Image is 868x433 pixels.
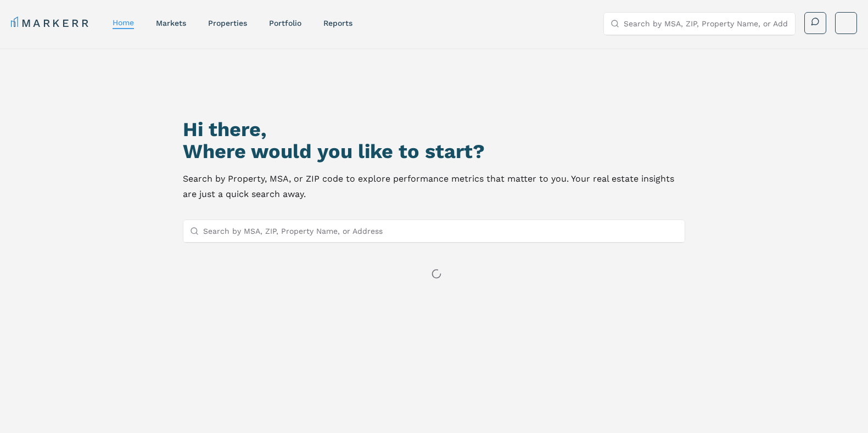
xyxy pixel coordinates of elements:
[11,15,91,31] a: MARKERR
[183,140,685,162] h2: Where would you like to start?
[156,19,186,27] a: markets
[323,19,352,27] a: reports
[624,13,788,35] input: Search by MSA, ZIP, Property Name, or Address
[183,119,685,140] h1: Hi there,
[113,18,134,27] a: home
[203,220,678,242] input: Search by MSA, ZIP, Property Name, or Address
[208,19,247,27] a: properties
[183,171,685,202] p: Search by Property, MSA, or ZIP code to explore performance metrics that matter to you. Your real...
[269,19,301,27] a: Portfolio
